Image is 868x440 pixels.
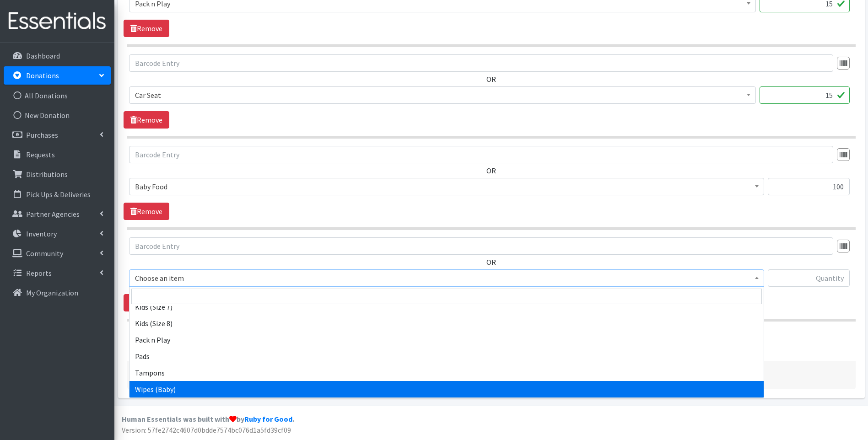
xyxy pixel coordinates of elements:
label: OR [486,257,496,268]
p: Inventory [26,229,57,238]
p: Reports [26,268,52,278]
a: Inventory [4,225,111,243]
span: Choose an item [135,272,758,284]
li: Kids (Size 7) [129,299,764,315]
p: Partner Agencies [26,209,80,219]
label: OR [486,165,496,176]
a: Ruby for Good [244,414,292,424]
img: HumanEssentials [4,6,111,37]
a: Remove [124,111,169,129]
span: Version: 57fe2742c4607d0bdde7574bc076d1a5fd39cf09 [122,425,291,435]
span: Baby Food [135,180,758,193]
li: Pack n Play [129,332,764,348]
span: Baby Food [129,178,764,195]
p: Purchases [26,130,58,140]
a: Donations [4,66,111,85]
input: Quantity [760,86,850,104]
a: Reports [4,264,111,282]
a: Remove [124,203,169,220]
a: Remove [124,20,169,37]
li: Kids (Size 8) [129,315,764,332]
span: Car Seat [135,89,750,102]
input: Barcode Entry [129,146,833,163]
p: Pick Ups & Deliveries [26,190,91,199]
p: Distributions [26,170,68,179]
span: Choose an item [129,269,764,287]
a: Dashboard [4,47,111,65]
p: Requests [26,150,55,159]
a: Community [4,244,111,263]
li: Tampons [129,365,764,381]
input: Quantity [768,269,850,287]
p: Dashboard [26,51,60,60]
strong: Human Essentials was built with by . [122,414,294,424]
p: Community [26,249,63,258]
a: Partner Agencies [4,205,111,223]
li: Wipes (Baby) [129,381,764,397]
li: Pads [129,348,764,365]
a: Pick Ups & Deliveries [4,185,111,204]
a: Remove [124,294,169,311]
input: Barcode Entry [129,237,833,255]
a: Distributions [4,165,111,183]
p: Donations [26,71,59,80]
a: New Donation [4,106,111,124]
span: Car Seat [129,86,756,104]
a: My Organization [4,284,111,302]
a: Requests [4,145,111,164]
p: My Organization [26,288,78,297]
a: Purchases [4,126,111,144]
input: Quantity [768,178,850,195]
input: Barcode Entry [129,54,833,72]
label: OR [486,74,496,85]
a: All Donations [4,86,111,105]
